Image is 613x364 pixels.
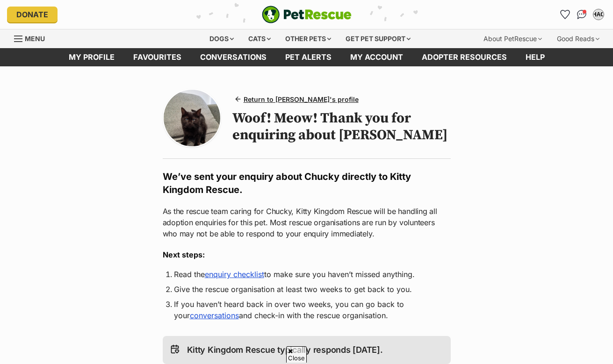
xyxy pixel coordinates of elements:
a: Pet alerts [276,48,341,66]
span: Menu [25,35,45,43]
img: Photo of Chucky [164,90,220,146]
a: My account [341,48,412,66]
a: enquiry checklist [205,270,264,279]
li: If you haven’t heard back in over two weeks, you can go back to your and check-in with the rescue... [174,299,440,321]
a: conversations [190,311,239,320]
li: Read the to make sure you haven’t missed anything. [174,269,440,280]
h2: We’ve sent your enquiry about Chucky directly to Kitty Kingdom Rescue. [163,170,451,196]
img: logo-e224e6f780fb5917bec1dbf3a21bbac754714ae5b6737aabdf751b685950b380.svg [262,6,352,23]
div: HAC [594,10,603,19]
a: Favourites [124,48,191,66]
a: conversations [191,48,276,66]
a: Return to [PERSON_NAME]'s profile [232,93,362,106]
img: chat-41dd97257d64d25036548639549fe6c8038ab92f7586957e7f3b1b290dea8141.svg [577,10,587,19]
div: Good Reads [550,29,606,48]
div: About PetRescue [477,29,548,48]
p: Kitty Kingdom Rescue typically responds [DATE]. [187,343,383,357]
button: My account [591,7,606,22]
a: Donate [7,7,58,22]
p: As the rescue team caring for Chucky, Kitty Kingdom Rescue will be handling all adoption enquirie... [163,206,451,239]
span: Return to [PERSON_NAME]'s profile [244,94,359,104]
ul: Account quick links [557,7,606,22]
a: Conversations [574,7,589,22]
div: Cats [242,29,277,48]
h3: Next steps: [163,249,451,260]
a: My profile [59,48,124,66]
span: Close [286,346,307,363]
a: Help [516,48,554,66]
div: Other pets [279,29,338,48]
h1: Woof! Meow! Thank you for enquiring about [PERSON_NAME] [232,110,451,143]
div: Dogs [203,29,240,48]
a: Menu [14,29,51,46]
div: Get pet support [339,29,417,48]
a: PetRescue [262,6,352,23]
a: Adopter resources [412,48,516,66]
li: Give the rescue organisation at least two weeks to get back to you. [174,284,440,295]
a: Favourites [557,7,572,22]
